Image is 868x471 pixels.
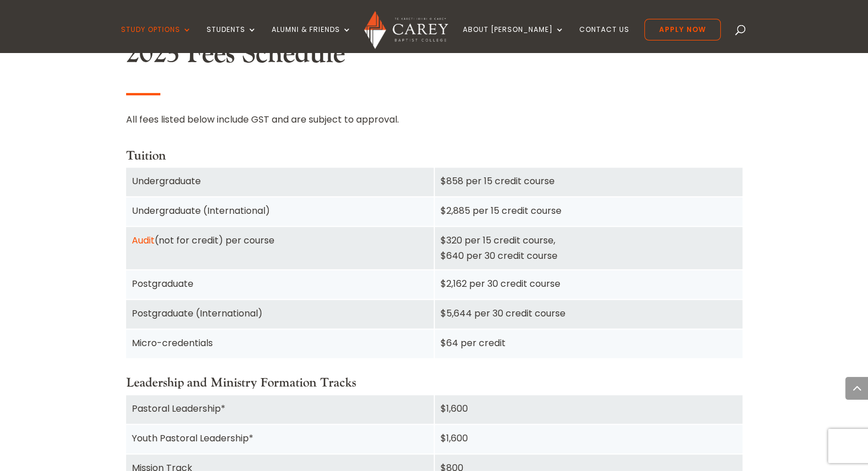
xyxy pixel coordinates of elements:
[126,38,742,76] h2: 2025 Fees Schedule
[441,173,737,189] div: $858 per 15 credit course
[463,26,564,52] a: About [PERSON_NAME]
[126,375,742,390] h4: Leadership and Ministry Formation Tracks
[441,431,737,446] div: $1,600
[441,203,737,218] div: $2,885 per 15 credit course
[441,335,737,351] div: $64 per credit
[132,335,428,351] div: Micro-credentials
[132,233,428,248] div: (not for credit) per course
[441,276,737,291] div: $2,162 per 30 credit course
[132,401,428,416] div: Pastoral Leadership*
[132,234,155,247] a: Audit
[644,19,721,40] a: Apply Now
[126,113,399,126] span: All fees listed below include GST and are subject to approval.
[441,306,737,321] div: $5,644 per 30 credit course
[441,233,737,263] div: $320 per 15 credit course, $640 per 30 credit course
[132,431,428,446] div: Youth Pastoral Leadership*
[132,173,428,189] div: Undergraduate
[364,11,448,49] img: Carey Baptist College
[132,203,428,218] div: Undergraduate (International)
[579,26,629,52] a: Contact Us
[132,306,428,321] div: Postgraduate (International)
[132,276,428,291] div: Postgraduate
[207,26,257,52] a: Students
[441,401,737,416] div: $1,600
[121,26,192,52] a: Study Options
[272,26,352,52] a: Alumni & Friends
[126,148,742,163] h4: Tuition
